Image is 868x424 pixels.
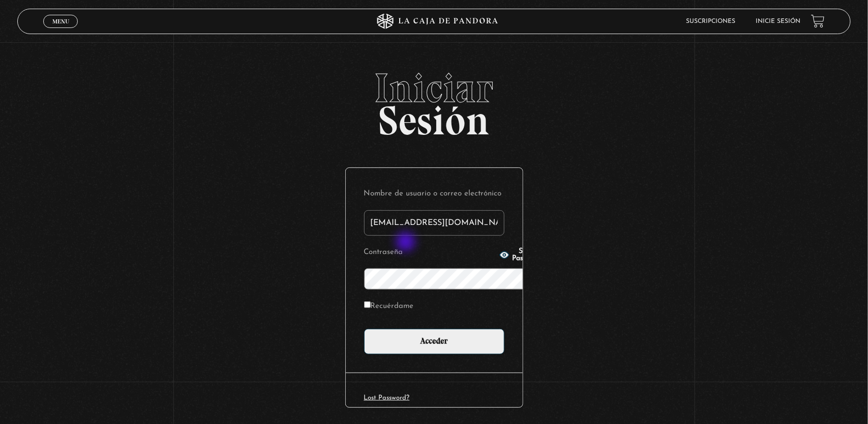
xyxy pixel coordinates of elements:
span: Show Password [513,248,542,262]
span: Menu [52,18,69,24]
span: Iniciar [17,68,851,108]
input: Acceder [364,329,504,354]
input: Recuérdame [364,301,371,308]
a: View your shopping cart [811,14,825,28]
label: Nombre de usuario o correo electrónico [364,186,504,202]
a: Lost Password? [364,394,410,401]
label: Contraseña [364,245,496,261]
button: Show Password [499,248,542,262]
a: Suscripciones [686,18,736,24]
span: Cerrar [49,26,73,34]
h2: Sesión [17,68,851,133]
label: Recuérdame [364,299,414,315]
a: Inicie sesión [756,18,801,24]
